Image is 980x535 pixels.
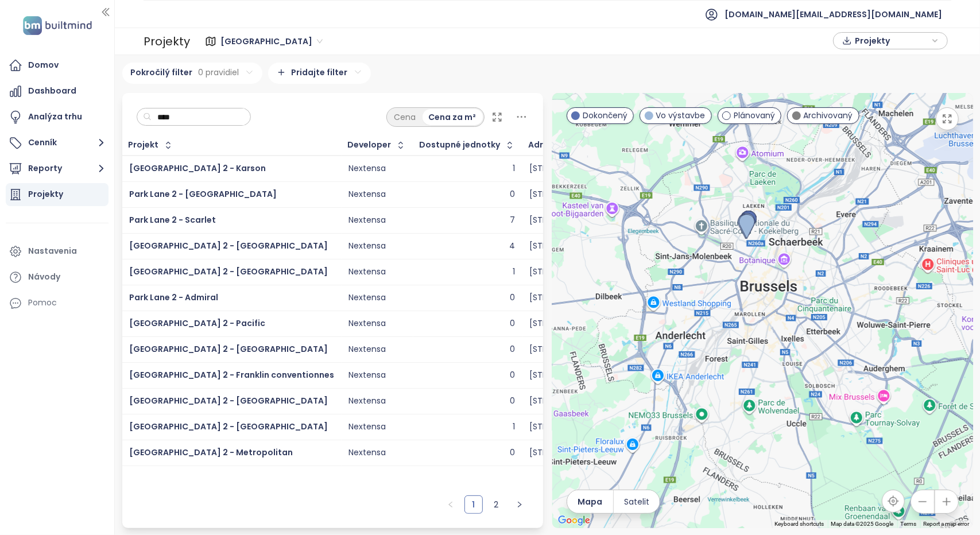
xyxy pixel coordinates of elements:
[924,521,970,527] a: Report a map error
[129,162,266,174] span: [GEOGRAPHIC_DATA] 2 - Karson
[268,63,371,84] div: Pridajte filter
[348,141,392,149] div: Developer
[487,495,506,514] li: 2
[529,141,559,149] div: Adresa
[348,396,386,406] div: Nextensa
[614,490,660,513] button: Satelit
[529,241,603,251] div: [STREET_ADDRESS]
[529,215,603,226] div: [STREET_ADDRESS]
[122,63,262,84] div: Pokročilý filter
[529,448,603,458] div: [STREET_ADDRESS]
[129,447,293,458] a: [GEOGRAPHIC_DATA] 2 - Metropolitan
[855,32,929,49] span: Projekty
[6,292,109,315] div: Pomoc
[529,344,603,355] div: [STREET_ADDRESS]
[804,109,853,122] span: Archivovaný
[129,369,334,381] a: [GEOGRAPHIC_DATA] 2 - Franklin conventionnes
[529,189,603,200] div: [STREET_ADDRESS]
[583,109,627,122] span: Dokončený
[510,319,515,329] div: 0
[348,241,386,251] div: Nextensa
[420,141,501,149] span: Dostupné jednotky
[510,189,515,200] div: 0
[28,84,76,98] div: Dashboard
[28,187,63,201] div: Projekty
[28,296,57,310] div: Pomoc
[348,319,386,329] div: Nextensa
[510,396,515,406] div: 0
[28,244,77,258] div: Nastavenia
[6,240,109,263] a: Nastavenia
[6,183,109,206] a: Projekty
[28,110,82,124] div: Analýza trhu
[578,495,602,508] span: Mapa
[624,495,649,508] span: Satelit
[529,164,603,174] div: [STREET_ADDRESS]
[348,370,386,381] div: Nextensa
[510,495,529,514] li: Nasledujúca strana
[388,109,423,125] div: Cena
[20,14,95,37] img: logo
[6,106,109,129] a: Analýza trhu
[199,66,239,79] span: 0 pravidiel
[529,319,603,329] div: [STREET_ADDRESS]
[775,520,824,528] button: Keyboard shortcuts
[510,293,515,303] div: 0
[129,188,277,200] a: Park Lane 2 - [GEOGRAPHIC_DATA]
[348,267,386,277] div: Nextensa
[6,80,109,103] a: Dashboard
[28,270,60,284] div: Návody
[6,54,109,77] a: Domov
[423,109,483,125] div: Cena za m²
[129,421,328,432] a: [GEOGRAPHIC_DATA] 2 - [GEOGRAPHIC_DATA]
[567,490,613,513] button: Mapa
[529,293,603,303] div: [STREET_ADDRESS]
[555,513,593,528] img: Google
[510,370,515,381] div: 0
[465,496,482,513] a: 1
[348,164,386,174] div: Nextensa
[901,521,917,527] a: Terms (opens in new tab)
[129,266,328,277] a: [GEOGRAPHIC_DATA] 2 - [GEOGRAPHIC_DATA]
[6,131,109,154] button: Cenník
[220,33,323,50] span: Brussels
[529,267,603,277] div: [STREET_ADDRESS]
[516,501,523,508] span: right
[129,395,328,406] a: [GEOGRAPHIC_DATA] 2 - [GEOGRAPHIC_DATA]
[839,32,942,49] div: button
[129,343,328,355] a: [GEOGRAPHIC_DATA] 2 - [GEOGRAPHIC_DATA]
[129,141,159,149] div: Projekt
[488,496,505,513] a: 2
[129,292,218,303] a: Park Lane 2 - Admiral
[529,370,603,381] div: [STREET_ADDRESS]
[441,495,460,514] li: Predchádzajúca strana
[725,1,942,28] span: [DOMAIN_NAME][EMAIL_ADDRESS][DOMAIN_NAME]
[510,448,515,458] div: 0
[348,215,386,226] div: Nextensa
[348,422,386,432] div: Nextensa
[529,396,603,406] div: [STREET_ADDRESS]
[129,240,328,251] a: [GEOGRAPHIC_DATA] 2 - [GEOGRAPHIC_DATA]
[129,214,216,226] a: Park Lane 2 - Scarlet
[509,241,515,251] div: 4
[529,422,603,432] div: [STREET_ADDRESS]
[348,344,386,355] div: Nextensa
[510,344,515,355] div: 0
[348,189,386,200] div: Nextensa
[6,157,109,180] button: Reporty
[129,317,265,329] a: [GEOGRAPHIC_DATA] 2 - Pacific
[510,495,529,514] button: right
[464,495,483,514] li: 1
[28,58,59,72] div: Domov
